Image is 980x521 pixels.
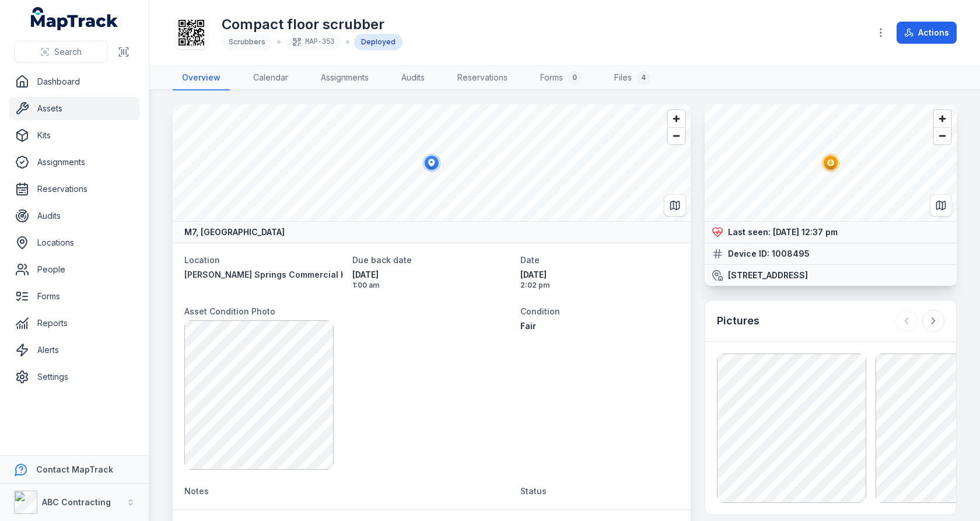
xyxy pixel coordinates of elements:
a: Reservations [9,177,139,201]
button: Search [14,41,108,63]
a: Settings [9,365,139,389]
span: 2:02 pm [520,281,679,290]
strong: ABC Contracting [42,497,111,507]
strong: Last seen: [728,226,771,238]
canvas: Map [173,104,691,221]
span: Notes [184,486,209,496]
canvas: Map [705,104,957,221]
a: Forms0 [531,66,591,90]
time: 31/03/2025, 1:00:00 am [352,269,511,290]
strong: [STREET_ADDRESS] [728,270,808,281]
button: Zoom out [668,127,685,144]
button: Actions [897,22,957,44]
a: Files4 [605,66,660,90]
button: Switch to Map View [664,194,686,216]
span: [DATE] [520,269,679,281]
span: Asset Condition Photo [184,306,275,316]
span: [DATE] [352,269,511,281]
a: Assignments [311,66,378,90]
a: Calendar [244,66,297,90]
span: Fair [520,321,536,331]
time: 21/03/2025, 2:02:01 pm [520,269,679,290]
div: MAP-353 [285,34,341,50]
a: Locations [9,231,139,254]
button: Switch to Map View [930,194,952,216]
span: Scrubbers [229,37,265,46]
time: 25/08/2025, 12:37:15 pm [773,227,838,237]
a: Alerts [9,338,139,362]
h3: Pictures [717,313,759,329]
div: Deployed [354,34,402,50]
div: 0 [568,71,582,85]
div: 4 [636,71,650,85]
span: Location [184,255,220,265]
span: Search [54,46,82,58]
a: Overview [173,66,230,90]
button: Zoom out [934,127,951,144]
span: 1:00 am [352,281,511,290]
a: Reservations [448,66,517,90]
span: Date [520,255,540,265]
span: Condition [520,306,560,316]
a: Assignments [9,151,139,174]
button: Zoom in [668,110,685,127]
a: Dashboard [9,70,139,93]
a: Audits [392,66,434,90]
span: [PERSON_NAME] Springs Commercial Hub [184,270,357,279]
a: Assets [9,97,139,120]
a: [PERSON_NAME] Springs Commercial Hub [184,269,343,281]
button: Zoom in [934,110,951,127]
span: [DATE] 12:37 pm [773,227,838,237]
strong: 1008495 [772,248,810,260]
a: Reports [9,312,139,335]
a: People [9,258,139,281]
span: Due back date [352,255,412,265]
strong: Device ID: [728,248,769,260]
a: Audits [9,204,139,228]
a: MapTrack [31,7,118,30]
a: Forms [9,285,139,308]
strong: Contact MapTrack [36,464,113,474]
a: Kits [9,124,139,147]
h1: Compact floor scrubber [222,15,402,34]
strong: M7, [GEOGRAPHIC_DATA] [184,226,285,238]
